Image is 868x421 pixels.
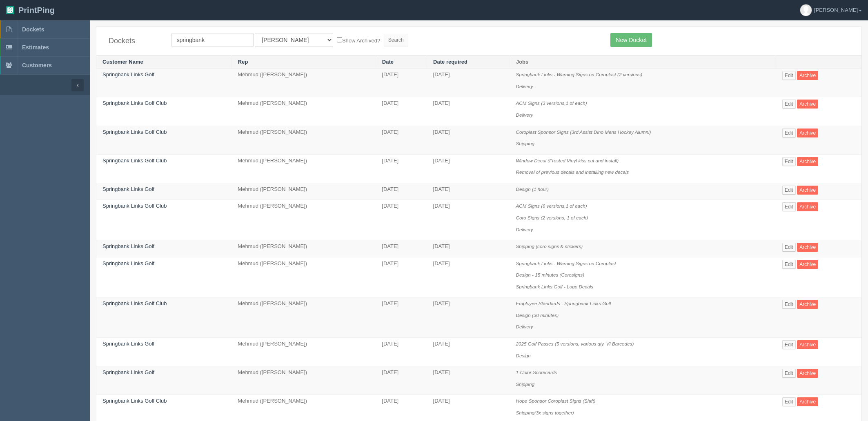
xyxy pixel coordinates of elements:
i: Shipping(3x signs together) [516,410,574,415]
a: Archive [797,340,818,349]
a: Edit [782,186,796,195]
a: Edit [782,100,796,109]
a: Springbank Links Golf Club [102,300,167,306]
i: Springbank Links Golf - Logo Decals [516,284,593,289]
a: Archive [797,100,818,109]
td: [DATE] [376,126,427,154]
td: [DATE] [427,183,510,200]
td: [DATE] [376,97,427,126]
td: [DATE] [427,154,510,183]
i: Design (30 minutes) [516,312,559,318]
i: Hope Sponsor Coroplast Signs (Shift) [516,398,595,403]
i: Window Decal (Frosted Vinyl kiss cut and install) [516,158,619,163]
td: [DATE] [427,297,510,338]
a: Springbank Links Golf Club [102,129,167,135]
i: Delivery [516,84,533,89]
td: [DATE] [376,240,427,257]
td: Mehmud ([PERSON_NAME]) [231,366,376,395]
td: [DATE] [376,257,427,297]
a: Springbank Links Golf Club [102,398,167,404]
a: Archive [797,369,818,378]
span: Estimates [22,44,49,51]
i: Design [516,353,530,358]
td: Mehmud ([PERSON_NAME]) [231,338,376,366]
i: Design (1 hour) [516,186,549,192]
a: Rep [238,59,248,65]
th: Jobs [510,55,776,69]
td: [DATE] [427,240,510,257]
td: Mehmud ([PERSON_NAME]) [231,154,376,183]
i: ACM Signs (6 versions,1 of each) [516,203,587,208]
a: Edit [782,243,796,252]
td: Mehmud ([PERSON_NAME]) [231,69,376,97]
a: Springbank Links Golf [102,341,154,347]
a: Springbank Links Golf Club [102,100,167,106]
i: Design - 15 minutes (Corosigns) [516,272,584,277]
i: Removal of previous decals and installing new decals [516,169,629,175]
a: Archive [797,71,818,80]
a: Date required [433,59,467,65]
td: [DATE] [376,297,427,338]
a: Archive [797,202,818,211]
i: Shipping [516,141,534,146]
span: Customers [22,62,52,69]
td: Mehmud ([PERSON_NAME]) [231,97,376,126]
a: Edit [782,202,796,211]
a: Edit [782,340,796,349]
i: 1-Color Scorecards [516,370,557,375]
a: Springbank Links Golf [102,186,154,192]
td: [DATE] [427,97,510,126]
a: Springbank Links Golf [102,71,154,78]
a: Archive [797,157,818,166]
a: New Docket [610,33,652,47]
td: [DATE] [376,338,427,366]
i: Springbank Links - Warning Signs on Coroplast (2 versions) [516,72,642,77]
td: Mehmud ([PERSON_NAME]) [231,200,376,240]
td: [DATE] [427,257,510,297]
i: 2025 Golf Passes (5 versions, various qty, VI Barcodes) [516,341,634,346]
a: Edit [782,157,796,166]
a: Edit [782,369,796,378]
td: [DATE] [427,366,510,395]
i: Shipping (coro signs & stickers) [516,244,583,249]
a: Date [382,59,394,65]
td: [DATE] [427,69,510,97]
a: Archive [797,397,818,406]
td: [DATE] [376,366,427,395]
a: Edit [782,300,796,309]
td: [DATE] [427,126,510,154]
td: [DATE] [427,338,510,366]
a: Edit [782,260,796,269]
a: Archive [797,300,818,309]
img: avatar_default-7531ab5dedf162e01f1e0bb0964e6a185e93c5c22dfe317fb01d7f8cd2b1632c.jpg [800,4,812,16]
input: Customer Name [171,33,254,47]
td: Mehmud ([PERSON_NAME]) [231,257,376,297]
a: Edit [782,129,796,137]
a: Edit [782,71,796,80]
i: Delivery [516,324,533,329]
td: Mehmud ([PERSON_NAME]) [231,297,376,338]
i: Employee Standards - Springbank Links Golf [516,301,611,306]
i: Delivery [516,227,533,232]
td: Mehmud ([PERSON_NAME]) [231,240,376,257]
a: Edit [782,397,796,406]
a: Springbank Links Golf Club [102,203,167,209]
i: Coro Signs (2 versions, 1 of each) [516,215,588,220]
td: [DATE] [376,200,427,240]
i: Springbank Links - Warning Signs on Coroplast [516,261,616,266]
i: Delivery [516,112,533,117]
td: [DATE] [376,69,427,97]
i: Coroplast Sponsor Signs (3rd Assist Dino Mens Hockey Alumni) [516,129,651,135]
a: Archive [797,243,818,252]
a: Springbank Links Golf Club [102,157,167,164]
a: Springbank Links Golf [102,243,154,249]
td: [DATE] [427,200,510,240]
a: Archive [797,129,818,137]
label: Show Archived? [337,35,380,45]
td: [DATE] [376,183,427,200]
span: Dockets [22,26,44,33]
img: logo-3e63b451c926e2ac314895c53de4908e5d424f24456219fb08d385ab2e579770.png [6,6,14,14]
td: [DATE] [376,154,427,183]
input: Search [384,34,408,46]
a: Archive [797,260,818,269]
